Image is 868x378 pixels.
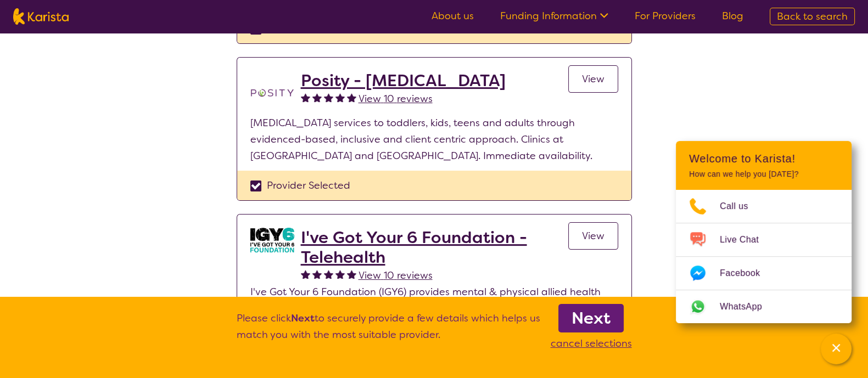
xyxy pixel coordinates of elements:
a: View [568,65,618,93]
img: fullstar [347,93,356,102]
span: View [582,229,604,242]
a: Blog [722,9,743,22]
img: fullstar [335,269,345,279]
a: View 10 reviews [359,91,433,107]
img: Karista logo [13,8,69,25]
span: View [582,72,604,86]
h2: Welcome to Karista! [689,152,838,165]
b: Next [572,307,611,329]
a: For Providers [635,9,696,22]
a: Next [558,304,624,332]
div: Channel Menu [676,141,852,323]
p: [MEDICAL_DATA] services to toddlers, kids, teens and adults through evidenced-based, inclusive an... [250,115,618,164]
p: How can we help you [DATE]? [689,170,838,179]
img: aw0qclyvxjfem2oefjis.jpg [250,228,294,252]
a: View [568,222,618,250]
span: WhatsApp [720,298,775,315]
button: Channel Menu [821,334,852,364]
span: Facebook [720,265,773,281]
span: View 10 reviews [359,92,433,105]
img: t1bslo80pcylnzwjhndq.png [250,71,294,115]
span: Call us [720,198,761,215]
img: fullstar [324,269,333,279]
a: Posity - [MEDICAL_DATA] [301,71,506,91]
b: Next [291,312,315,325]
img: fullstar [312,269,322,279]
p: I've Got Your 6 Foundation (IGY6) provides mental & physical allied health supports, including ps... [250,284,618,333]
a: Web link opens in a new tab. [676,290,852,323]
ul: Choose channel [676,190,852,323]
a: Funding Information [500,9,608,22]
span: Back to search [777,10,848,23]
a: About us [432,9,474,22]
span: Live Chat [720,232,772,248]
a: I've Got Your 6 Foundation - Telehealth [301,228,568,267]
span: View 10 reviews [359,269,433,282]
p: Please click to securely provide a few details which helps us match you with the most suitable pr... [237,310,540,352]
img: fullstar [301,93,310,102]
img: fullstar [335,93,345,102]
img: fullstar [301,269,310,279]
a: View 10 reviews [359,267,433,284]
img: fullstar [347,269,356,279]
img: fullstar [312,93,322,102]
img: fullstar [324,93,333,102]
p: cancel selections [551,335,632,352]
a: Back to search [770,8,855,25]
